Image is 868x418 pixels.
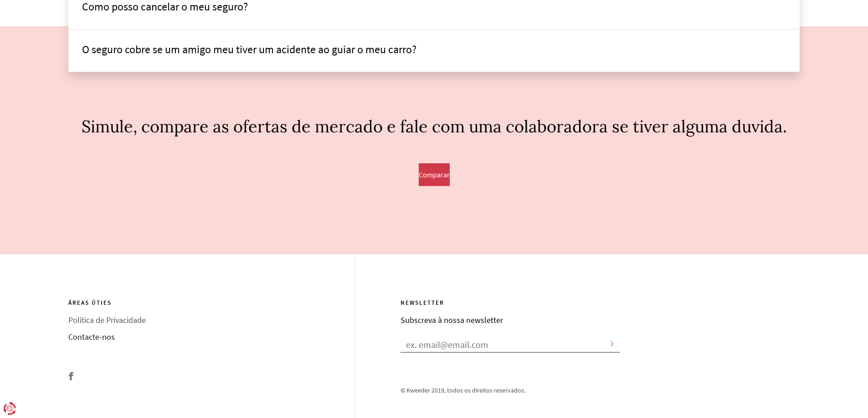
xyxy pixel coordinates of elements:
label: Subscreva à nossa newsletter [401,315,503,325]
h6: Áreas úties [68,300,354,316]
button: Comparar [419,163,450,186]
h3: Simule, compare as ofertas de mercado e fale com uma colaboradora se tiver alguma duvida. [68,117,800,163]
a: Contacte-nos [68,332,354,349]
p: © Kweeder 2019, todos os direitos reservados. [401,353,620,395]
a: kweeder facebook page [68,372,73,382]
h6: Newsletter [401,300,620,316]
h5: O seguro cobre se um amigo meu tiver um acidente ao guiar o meu carro? [82,43,786,56]
a: Politica de Privacidade [68,316,354,332]
h5: Como posso cancelar o meu seguro? [82,0,786,13]
span: Comparar [419,171,450,179]
input: ex. email@email.com [401,339,620,353]
a: Comparar [419,173,450,179]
